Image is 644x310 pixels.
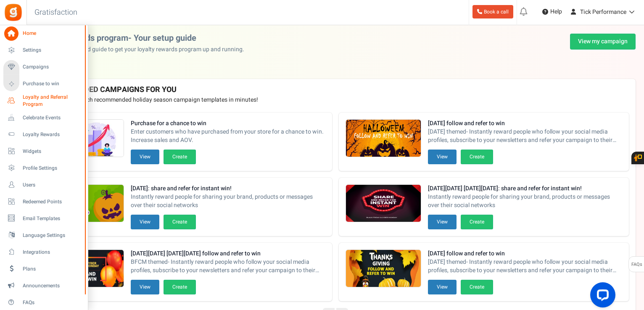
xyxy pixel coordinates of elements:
span: [DATE] themed- Instantly reward people who follow your social media profiles, subscribe to your n... [428,258,623,275]
img: Gratisfaction [4,3,23,22]
button: Create [461,215,493,229]
a: Loyalty and Referral Program [3,94,84,108]
button: View [428,215,457,229]
h4: RECOMMENDED CAMPAIGNS FOR YOU [42,86,629,94]
a: Home [3,26,84,41]
span: Enter customers who have purchased from your store for a chance to win. Increase sales and AOV. [131,128,325,144]
strong: [DATE]: share and refer for instant win! [131,184,325,193]
span: FAQs [23,299,82,306]
a: Users [3,178,84,192]
span: [DATE] themed- Instantly reward people who follow your social media profiles, subscribe to your n... [428,128,623,144]
span: BFCM themed- Instantly reward people who follow your social media profiles, subscribe to your new... [131,258,325,275]
a: Language Settings [3,228,84,242]
span: Campaigns [23,63,82,71]
h3: Gratisfaction [25,4,87,21]
strong: [DATE] follow and refer to win [428,250,623,258]
span: Instantly reward people for sharing your brand, products or messages over their social networks [428,193,623,210]
strong: [DATE][DATE] [DATE][DATE]: share and refer for instant win! [428,184,623,193]
span: Redeemed Points [23,198,82,205]
span: Widgets [23,148,82,155]
img: Recommended Campaigns [346,120,421,158]
span: Plans [23,265,82,273]
button: Create [461,280,493,294]
span: Instantly reward people for sharing your brand, products or messages over their social networks [131,193,325,210]
img: Recommended Campaigns [346,250,421,288]
button: View [131,150,159,164]
button: Create [461,150,493,164]
a: Announcements [3,278,84,293]
h2: Loyalty rewards program- Your setup guide [35,34,251,43]
span: FAQs [631,257,642,273]
a: Profile Settings [3,161,84,175]
span: Profile Settings [23,165,82,172]
span: Home [23,30,82,37]
button: View [131,215,159,229]
span: Loyalty and Referral Program [23,94,84,108]
a: Purchase to win [3,77,84,91]
button: View [131,280,159,294]
a: Settings [3,43,84,58]
a: Plans [3,262,84,276]
strong: [DATE][DATE] [DATE][DATE] follow and refer to win [131,250,325,258]
img: Recommended Campaigns [346,185,421,223]
button: Create [164,150,196,164]
span: Help [548,8,562,16]
button: View [428,150,457,164]
span: Loyalty Rewards [23,131,82,138]
a: Redeemed Points [3,194,84,209]
a: FAQs [3,295,84,310]
span: Announcements [23,282,82,289]
span: Tick Performance [580,8,626,16]
button: View [428,280,457,294]
a: Loyalty Rewards [3,127,84,142]
p: Preview and launch recommended holiday season campaign templates in minutes! [42,96,629,104]
a: Email Templates [3,211,84,226]
a: Celebrate Events [3,110,84,125]
strong: [DATE] follow and refer to win [428,119,623,128]
a: Integrations [3,245,84,259]
strong: Purchase for a chance to win [131,119,325,128]
span: Email Templates [23,215,82,222]
a: Book a call [472,5,513,18]
span: Settings [23,47,82,54]
a: Widgets [3,144,84,158]
a: View my campaign [570,34,636,50]
span: Purchase to win [23,80,82,87]
button: Create [164,215,196,229]
span: Integrations [23,249,82,256]
button: Create [164,280,196,294]
p: Use this personalized guide to get your loyalty rewards program up and running. [35,45,251,54]
span: Users [23,181,82,189]
span: Language Settings [23,232,82,239]
a: Campaigns [3,60,84,74]
a: Help [539,5,565,18]
span: Celebrate Events [23,114,82,121]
